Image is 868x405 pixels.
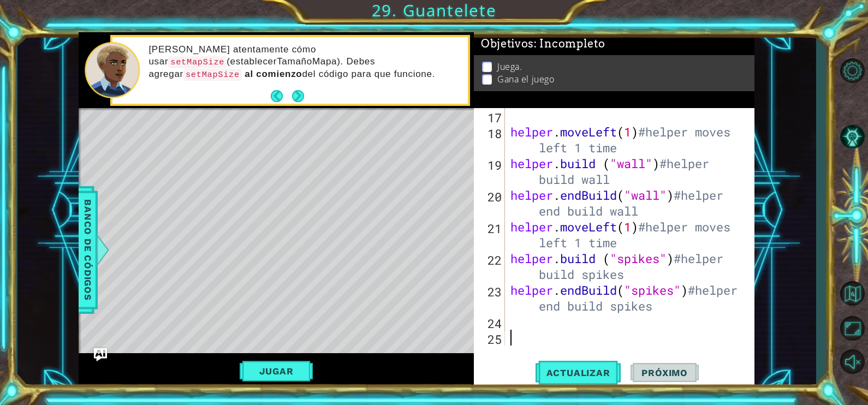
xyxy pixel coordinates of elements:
button: Back [271,90,292,102]
p: Gana el juego [497,73,554,85]
code: setMapSize [183,69,242,81]
div: 25 [476,331,505,347]
button: Jugar [240,361,313,382]
span: Banco de códigos [79,194,97,307]
p: [PERSON_NAME] atentamente cómo usar (establecerTamañoMapa). Debes agregar del código para que fun... [148,44,460,81]
button: Actualizar [536,359,621,386]
strong: al comienzo [245,69,302,79]
button: Opciones de nivel [836,56,868,86]
div: 20 [476,189,505,221]
div: 19 [476,157,505,189]
button: Maximizar navegador [836,313,868,343]
button: Sonido encendido [836,347,868,377]
div: 24 [476,315,505,331]
span: Próximo [631,367,698,378]
button: Ask AI [94,348,107,361]
div: 22 [476,252,505,284]
button: Próximo [631,359,698,386]
div: 23 [476,284,505,315]
span: Objetivos [481,37,605,51]
button: Pista IA [836,122,868,152]
span: : Incompleto [534,37,605,50]
div: 21 [476,221,505,252]
code: setMapSize [168,56,227,68]
button: Next [290,88,306,104]
span: Actualizar [536,367,621,378]
button: Volver al mapa [836,277,868,309]
a: Volver al mapa [836,276,868,312]
div: 17 [476,110,505,126]
p: Juega. [497,61,522,73]
div: 18 [476,126,505,157]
